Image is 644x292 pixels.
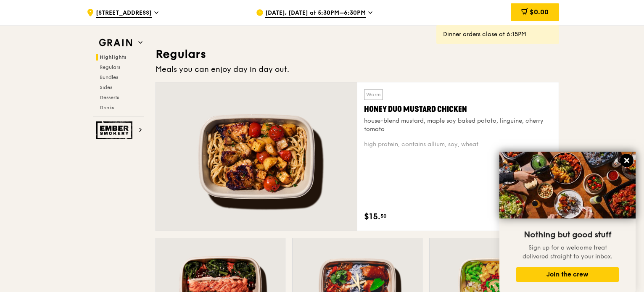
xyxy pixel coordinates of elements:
button: Join the crew [516,267,619,282]
span: 50 [380,213,387,219]
div: high protein, contains allium, soy, wheat [364,140,552,149]
span: Sign up for a welcome treat delivered straight to your inbox. [523,244,612,260]
img: DSC07876-Edit02-Large.jpeg [499,152,636,218]
div: Dinner orders close at 6:15PM [443,30,552,39]
img: Ember Smokery web logo [96,121,135,139]
span: Desserts [100,95,119,100]
span: $0.00 [530,8,549,16]
span: Regulars [100,64,120,70]
div: house-blend mustard, maple soy baked potato, linguine, cherry tomato [364,117,552,134]
span: Bundles [100,74,118,80]
div: Meals you can enjoy day in day out. [156,63,559,75]
span: Sides [100,84,112,90]
span: Highlights [100,54,127,60]
img: Grain web logo [96,35,135,50]
h3: Regulars [156,47,559,62]
button: Close [620,154,633,167]
span: $15. [364,210,380,223]
span: Drinks [100,105,114,110]
span: Nothing but good stuff [524,230,611,240]
span: [DATE], [DATE] at 5:30PM–6:30PM [265,9,366,18]
span: [STREET_ADDRESS] [96,9,152,18]
div: Honey Duo Mustard Chicken [364,103,552,115]
div: Warm [364,89,383,100]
